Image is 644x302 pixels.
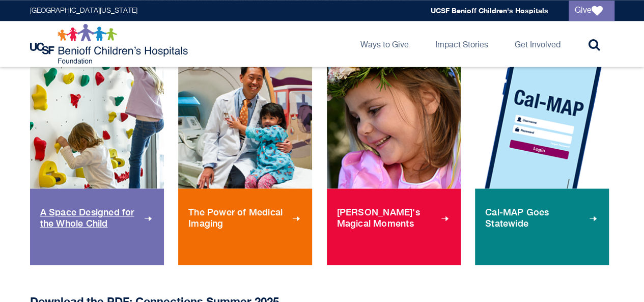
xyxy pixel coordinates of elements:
img: Logo for UCSF Benioff Children's Hospitals Foundation [30,23,190,64]
span: A Space Designed for the Whole Child [40,199,154,237]
a: Give [569,1,614,21]
span: Cal-MAP Goes Statewide [485,199,599,237]
span: [PERSON_NAME]'s Magical Moments [337,199,451,237]
a: CAL MAP feature cell phone image Cal-MAP Goes Statewide [475,31,609,265]
a: Ways to Give [352,21,417,67]
a: UCSF Benioff Children's Hospitals [431,6,548,15]
span: The Power of Medical Imaging [188,199,302,237]
a: Impact Stories [427,21,496,67]
img: CAL MAP feature cell phone image [475,31,609,257]
a: two children climbing on a rock wall A Space Designed for the Whole Child [30,31,164,265]
a: [PERSON_NAME]'s Magical Moments [327,31,461,265]
img: two children climbing on a rock wall [30,31,164,257]
a: Get Involved [507,21,569,67]
a: [GEOGRAPHIC_DATA][US_STATE] [30,7,137,14]
a: The Power of Medical Imaging [178,31,312,265]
